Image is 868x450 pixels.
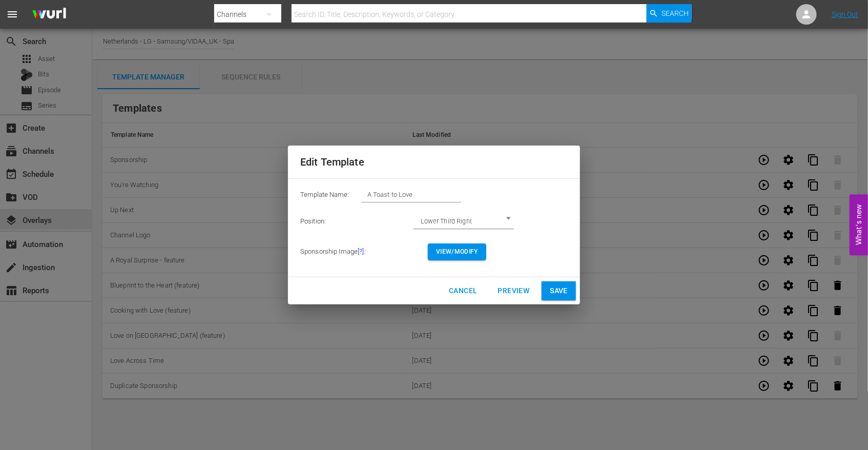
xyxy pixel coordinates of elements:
[850,195,868,256] button: Open Feedback Widget
[300,235,428,269] td: Sponsorship Image :
[542,281,576,300] button: Save
[300,154,568,170] h2: Edit Template
[414,214,514,230] div: Lower Third Right
[441,281,485,300] button: Cancel
[449,284,477,297] span: Cancel
[498,284,530,297] span: Preview
[25,3,74,27] img: ans4CAIJ8jUAAAAAAAAAAAAAAAAAAAAAAAAgQb4GAAAAAAAAAAAAAAAAAAAAAAAAJMjXAAAAAAAAAAAAAAAAAAAAAAAAgAT5G...
[550,284,568,297] span: Save
[6,8,18,21] span: menu
[300,191,349,198] span: Template Name:
[436,247,478,257] span: View/Modify
[358,248,364,255] span: Updating the image takes effect immediately, regardless of whether the template is saved
[428,243,486,260] button: View/Modify
[662,4,689,23] span: Search
[300,208,428,235] td: Position:
[490,281,538,300] button: Preview
[832,10,858,18] a: Sign Out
